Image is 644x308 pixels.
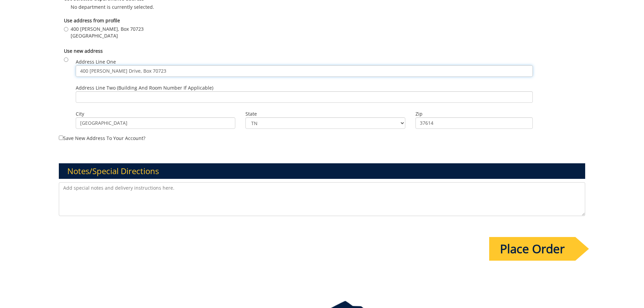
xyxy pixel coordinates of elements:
[71,32,144,39] span: [GEOGRAPHIC_DATA]
[76,117,236,129] input: City
[245,111,405,117] label: State
[415,117,533,129] input: Zip
[64,27,68,31] input: 400 [PERSON_NAME], Box 70723 [GEOGRAPHIC_DATA]
[64,48,103,54] b: Use new address
[76,58,533,77] label: Address Line One
[489,237,575,261] input: Place Order
[415,111,533,117] label: Zip
[71,26,144,32] span: 400 [PERSON_NAME], Box 70723
[76,65,533,77] input: Address Line One
[59,163,586,179] h3: Notes/Special Directions
[64,4,580,10] p: No department is currently selected.
[76,91,533,103] input: Address Line Two (Building and Room Number if applicable)
[76,111,236,117] label: City
[59,136,63,140] input: Save new address to your account?
[64,17,120,24] b: Use address from profile
[76,85,533,103] label: Address Line Two (Building and Room Number if applicable)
